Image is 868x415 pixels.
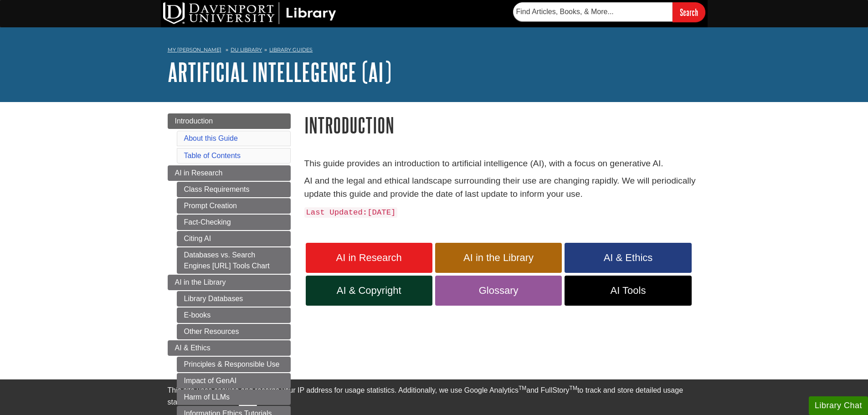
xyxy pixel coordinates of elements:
[565,243,691,273] a: AI & Ethics
[177,291,291,307] a: Library Databases
[304,113,701,137] h1: Introduction
[304,207,398,218] code: Last Updated [DATE]
[184,152,241,159] a: Table of Contents
[177,198,291,214] a: Prompt Creation
[168,113,291,129] a: Introduction
[313,252,426,264] span: AI in Research
[435,243,562,273] a: AI in the Library
[565,276,691,306] a: AI Tools
[163,2,336,24] img: DU Library
[168,385,701,410] div: This site uses cookies and records your IP address for usage statistics. Additionally, we use Goo...
[168,58,391,86] a: Artificial Intellegence (AI)
[571,252,684,264] span: AI & Ethics
[175,117,213,125] span: Introduction
[175,344,211,352] span: AI & Ethics
[513,2,673,21] input: Find Articles, Books, & More...
[168,44,701,58] nav: breadcrumb
[304,174,701,201] p: AI and the legal and ethical landscape surrounding their use are changing rapidly. We will period...
[177,182,291,197] a: Class Requirements
[442,252,555,264] span: AI in the Library
[177,247,291,274] a: Databases vs. Search Engines [URL] Tools Chart
[513,2,705,22] form: Searches DU Library's articles, books, and more
[177,215,291,230] a: Fact-Checking
[168,275,291,290] a: AI in the Library
[175,278,226,286] span: AI in the Library
[570,385,577,391] sup: TM
[304,157,701,170] p: This guide provides an introduction to artificial intelligence (AI), with a focus on generative AI.
[519,385,526,391] sup: TM
[184,134,238,142] a: About this Guide
[313,285,426,297] span: AI & Copyright
[442,285,555,297] span: Glossary
[175,169,223,177] span: AI in Research
[177,231,291,246] a: Citing AI
[231,46,262,53] a: DU Library
[306,243,432,273] a: AI in Research
[168,340,291,356] a: AI & Ethics
[168,46,221,54] a: My [PERSON_NAME]
[177,357,291,372] a: Principles & Responsible Use
[571,285,684,297] span: AI Tools
[306,276,432,306] a: AI & Copyright
[435,276,562,306] a: Glossary
[809,396,868,415] button: Library Chat
[177,389,291,405] a: Harm of LLMs
[177,324,291,339] a: Other Resources
[168,165,291,181] a: AI in Research
[177,373,291,389] a: Impact of GenAI
[177,307,291,323] a: E-books
[673,2,705,22] input: Search
[363,208,367,217] strong: :
[269,46,313,53] a: Library Guides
